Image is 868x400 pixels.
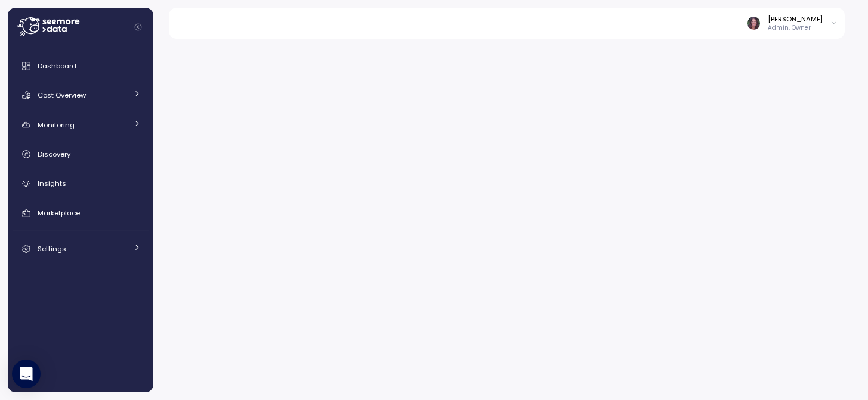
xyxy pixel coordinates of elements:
span: Discovery [38,149,70,159]
div: [PERSON_NAME] [768,14,823,24]
a: Settings [13,237,149,261]
a: Monitoring [13,113,149,137]
a: Marketplace [13,201,149,225]
a: Discovery [13,142,149,166]
span: Dashboard [38,61,76,71]
img: ACg8ocLDuIZlR5f2kIgtapDwVC7yp445s3OgbrQTIAV7qYj8P05r5pI=s96-c [747,17,760,29]
div: Open Intercom Messenger [12,360,41,388]
span: Settings [38,244,66,254]
a: Insights [13,172,149,196]
span: Monitoring [38,120,75,130]
p: Admin, Owner [768,24,823,32]
span: Cost Overview [38,90,86,100]
span: Insights [38,179,66,188]
a: Cost Overview [13,83,149,107]
button: Collapse navigation [131,23,146,32]
span: Marketplace [38,208,80,218]
a: Dashboard [13,54,149,78]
